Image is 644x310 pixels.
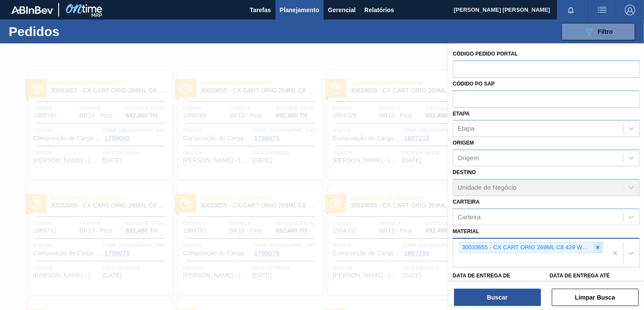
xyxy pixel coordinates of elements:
h1: Pedidos [9,26,133,36]
span: Gerencial [328,5,356,15]
label: Etapa [453,111,470,117]
img: userActions [597,5,607,15]
button: Filtro [561,23,635,40]
div: Origem [458,155,479,162]
div: Etapa [458,125,475,132]
span: Tarefas [250,5,271,15]
span: Filtro [598,28,613,35]
label: Data de Entrega de [453,273,511,279]
img: TNhmsLtSVTkK8tSr43FrP2fwEKptu5GPRR3wAAAABJRU5ErkJggg== [11,6,53,14]
label: Origem [453,140,474,146]
span: Planejamento [280,5,319,15]
label: Data de Entrega até [550,273,610,279]
label: Destino [453,169,476,175]
div: Carteira [458,213,481,221]
img: Logout [625,5,635,15]
button: Notificações [557,4,585,16]
div: 30033655 - CX CART ORIG 269ML C8 429 WR 276G [459,242,593,253]
label: Carteira [453,199,480,205]
label: Código Pedido Portal [453,51,518,57]
label: Códido PO SAP [453,81,495,87]
span: Relatórios [365,5,394,15]
label: Material [453,228,479,234]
